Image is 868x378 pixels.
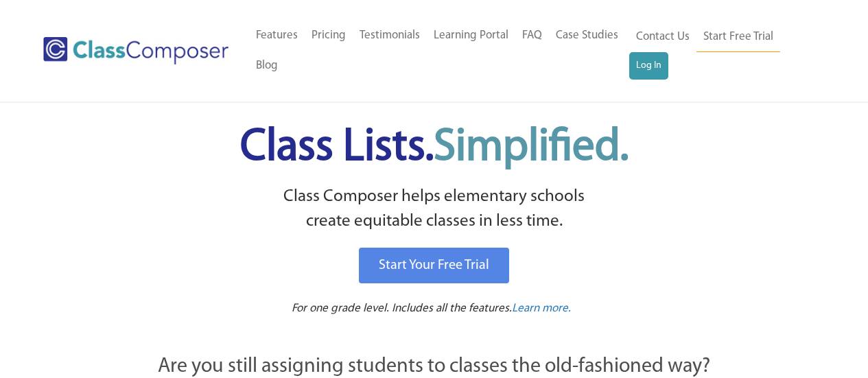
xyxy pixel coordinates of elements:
[82,185,786,235] p: Class Composer helps elementary schools create equitable classes in less time.
[696,22,780,53] a: Start Free Trial
[43,37,228,64] img: Class Composer
[549,21,625,51] a: Case Studies
[512,300,571,318] a: Learn more.
[305,21,353,51] a: Pricing
[427,21,515,51] a: Learning Portal
[249,51,285,81] a: Blog
[379,259,489,272] span: Start Your Free Trial
[434,126,629,170] span: Simplified.
[512,303,571,314] span: Learn more.
[292,303,512,314] span: For one grade level. Includes all the features.
[359,248,509,283] a: Start Your Free Trial
[240,126,629,170] span: Class Lists.
[629,52,668,80] a: Log In
[249,21,629,81] nav: Header Menu
[249,21,305,51] a: Features
[629,22,696,52] a: Contact Us
[629,22,814,80] nav: Header Menu
[515,21,549,51] a: FAQ
[353,21,427,51] a: Testimonials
